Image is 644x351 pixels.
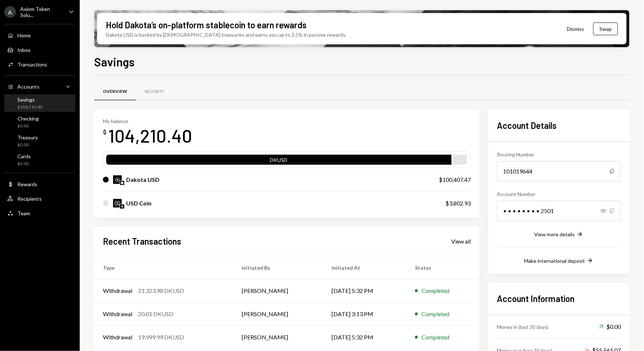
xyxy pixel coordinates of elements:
[94,256,233,279] th: Type
[103,89,127,95] div: Overview
[406,256,479,279] th: Status
[17,47,30,53] div: Inbox
[323,256,407,279] th: Initiated At
[497,293,621,305] h2: Account Information
[421,286,449,295] div: Completed
[120,204,124,209] img: ethereum-mainnet
[103,333,132,342] div: Withdrawal
[4,58,75,71] a: Transactions
[94,82,136,101] a: Overview
[524,258,585,264] div: Make international deposit
[497,201,621,221] div: • • • • • • • • 2501
[106,31,346,38] div: Dakota USD is backed by [DEMOGRAPHIC_DATA] treasuries and earns you up to 3.5% in passive rewards.
[4,151,75,168] a: Cards$0.00
[451,238,471,245] div: View all
[323,326,407,349] td: [DATE] 5:32 PM
[106,19,307,31] div: Hold Dakota’s on-platform stablecoin to earn rewards
[233,256,323,279] th: Initiated By
[17,104,42,110] div: $104,210.40
[558,20,593,37] button: Dismiss
[534,230,583,238] button: View more details
[103,235,181,247] h2: Recent Transactions
[126,199,151,208] div: USD Coin
[4,29,75,42] a: Home
[20,6,63,18] div: Axiom Token Solu...
[4,132,75,150] a: Treasury$0.00
[593,23,618,35] button: Swap
[4,80,75,93] a: Accounts
[497,323,548,331] div: Money in (last 30 days)
[497,161,621,181] div: 101019644
[17,32,31,38] div: Home
[108,124,192,147] div: 104,210.40
[17,210,30,216] div: Team
[113,199,122,208] img: USDC
[17,134,38,140] div: Treasury
[4,43,75,56] a: Inbox
[138,333,184,342] div: 19,999.99 DKUSD
[534,231,575,237] div: View more details
[323,302,407,326] td: [DATE] 3:13 PM
[136,82,173,101] a: Security
[17,142,38,148] div: $0.00
[126,175,159,184] div: Dakota USD
[4,113,75,131] a: Checking$0.00
[4,192,75,205] a: Recipients
[103,310,132,318] div: Withdrawal
[103,286,132,295] div: Withdrawal
[17,153,31,159] div: Cards
[113,175,122,184] img: DKUSD
[106,156,452,166] div: DKUSD
[323,279,407,302] td: [DATE] 5:32 PM
[138,286,184,295] div: 21,323.98 DKUSD
[4,94,75,112] a: Savings$104,210.40
[4,207,75,220] a: Team
[17,83,40,90] div: Accounts
[4,6,16,18] div: A
[421,310,449,318] div: Completed
[120,181,124,185] img: base-mainnet
[103,128,107,136] div: $
[17,115,39,122] div: Checking
[17,123,39,129] div: $0.00
[439,175,471,184] div: $100,407.47
[497,190,621,198] div: Account Number
[421,333,449,342] div: Completed
[233,279,323,302] td: [PERSON_NAME]
[17,196,42,202] div: Recipients
[233,302,323,326] td: [PERSON_NAME]
[17,181,37,187] div: Rewards
[4,177,75,191] a: Rewards
[145,89,164,95] div: Security
[497,151,621,158] div: Routing Number
[138,310,173,318] div: 20.01 DKUSD
[17,97,42,103] div: Savings
[233,326,323,349] td: [PERSON_NAME]
[497,119,621,131] h2: Account Details
[451,237,471,245] a: View all
[103,118,192,124] div: My balance
[17,61,47,68] div: Transactions
[524,257,594,265] button: Make international deposit
[94,54,134,69] h1: Savings
[599,322,621,331] div: $0.00
[445,199,471,208] div: $3,802.93
[17,161,31,167] div: $0.00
